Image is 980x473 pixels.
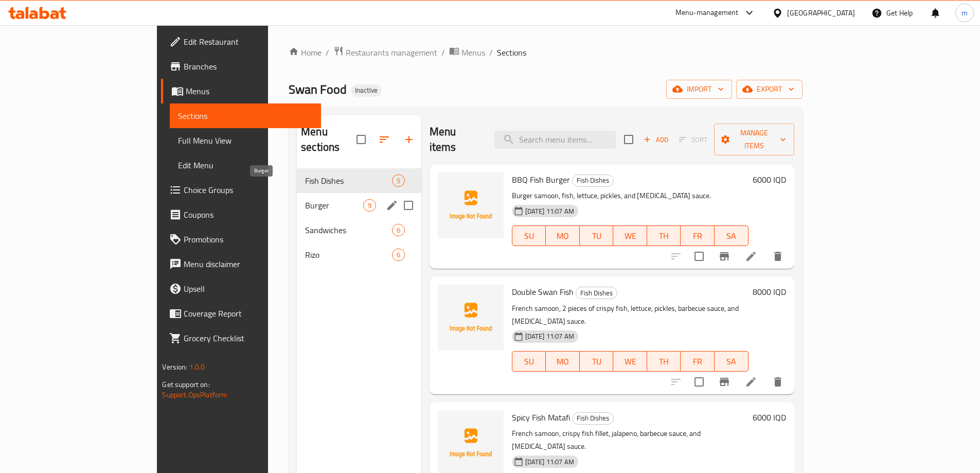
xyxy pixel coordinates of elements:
div: Burger9edit [297,193,421,218]
li: / [489,46,493,59]
button: FR [681,225,715,246]
span: 5 [393,176,404,186]
span: 1.0.0 [189,360,205,374]
a: Choice Groups [161,178,320,202]
button: export [736,80,803,99]
nav: Menu sections [297,164,421,271]
span: Select all sections [350,129,372,150]
span: MO [550,354,576,369]
span: BBQ Fish Burger [512,172,570,187]
button: TH [647,225,681,246]
button: Manage items [714,124,794,155]
span: Choice Groups [184,184,312,196]
span: Sort sections [372,127,397,152]
button: TU [580,225,614,246]
button: FR [681,351,715,372]
button: SU [512,225,546,246]
h6: 6000 IQD [753,172,786,187]
div: items [363,199,376,212]
span: FR [685,354,710,369]
span: 6 [393,225,404,235]
span: Full Menu View [178,134,312,147]
div: Rizo [305,249,391,261]
button: delete [765,370,790,394]
p: Burger samoon, fish, lettuce, pickles, and [MEDICAL_DATA] sauce. [512,189,749,202]
div: Fish Dishes5 [297,168,421,193]
div: items [392,224,405,236]
div: Sandwiches [305,224,391,236]
div: Sandwiches6 [297,218,421,242]
span: [DATE] 11:07 AM [521,331,578,341]
button: delete [765,244,790,269]
span: Edit Restaurant [184,36,312,48]
input: search [494,131,616,149]
span: [DATE] 11:07 AM [521,206,578,216]
span: Fish Dishes [573,174,613,186]
div: Fish Dishes [572,412,614,425]
span: SU [516,354,542,369]
button: SU [512,351,546,372]
span: 6 [393,250,404,260]
img: Double Swan Fish [438,285,504,351]
span: TH [651,354,677,369]
h6: 8000 IQD [753,285,786,299]
button: MO [546,351,580,372]
button: MO [546,225,580,246]
span: Menus [186,85,312,97]
h6: 6000 IQD [753,410,786,425]
span: Select to update [688,246,710,267]
span: Inactive [351,86,382,95]
span: Spicy Fish Matafi [512,410,570,425]
span: import [674,83,724,96]
span: Select section first [672,132,714,148]
span: Upsell [184,283,312,295]
span: Menus [461,46,485,59]
h2: Menu sections [301,124,357,155]
span: TU [584,229,610,243]
button: TH [647,351,681,372]
span: Add [642,134,670,146]
span: SA [719,229,744,243]
div: Rizo6 [297,242,421,267]
a: Promotions [161,227,320,252]
button: Add [639,132,672,148]
span: SU [516,229,542,243]
button: import [666,80,732,99]
span: MO [550,229,576,243]
span: FR [685,229,710,243]
span: Add item [639,132,672,148]
span: Fish Dishes [573,412,613,424]
span: WE [617,229,643,243]
button: SA [715,225,749,246]
a: Menus [449,46,485,59]
a: Edit menu item [745,250,757,262]
div: Fish Dishes [576,287,617,299]
a: Coupons [161,202,320,227]
li: / [326,46,329,59]
span: WE [617,354,643,369]
a: Upsell [161,276,320,301]
span: Burger [305,199,363,212]
span: Menu disclaimer [184,258,312,270]
p: French samoon, 2 pieces of crispy fish, lettuce, pickles, barbecue sauce, and [MEDICAL_DATA] sauce. [512,302,749,328]
img: BBQ Fish Burger [438,172,504,238]
button: Add section [397,127,421,152]
span: Branches [184,60,312,73]
span: Get support on: [162,378,209,391]
span: Fish Dishes [576,287,617,299]
span: TU [584,354,610,369]
div: Fish Dishes [572,174,614,187]
span: Fish Dishes [305,174,391,187]
a: Restaurants management [333,46,437,59]
a: Support.OpsPlatform [162,388,227,401]
span: m [961,7,968,19]
a: Edit Menu [170,153,320,178]
span: Sections [178,110,312,122]
span: Grocery Checklist [184,332,312,344]
span: [DATE] 11:07 AM [521,457,578,467]
span: Select section [618,129,639,150]
span: Restaurants management [346,46,437,59]
span: Coupons [184,208,312,221]
div: items [392,249,405,261]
